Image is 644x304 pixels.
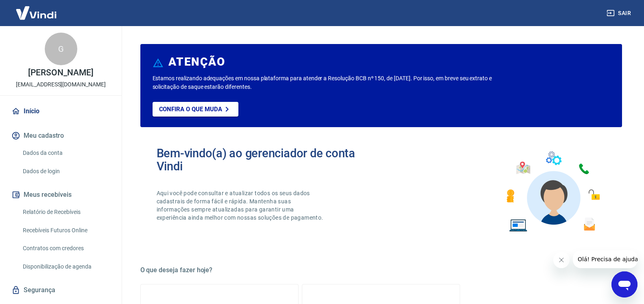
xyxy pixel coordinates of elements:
button: Meus recebíveis [10,186,112,204]
a: Segurança [10,281,112,299]
a: Relatório de Recebíveis [20,204,112,220]
p: [PERSON_NAME] [28,68,93,77]
iframe: Fechar mensagem [553,252,570,268]
h6: ATENÇÃO [168,58,225,66]
h2: Bem-vindo(a) ao gerenciador de conta Vindi [157,147,381,173]
button: Meu cadastro [10,127,112,145]
img: Imagem de um avatar masculino com diversos icones exemplificando as funcionalidades do gerenciado... [499,147,606,237]
p: Estamos realizando adequações em nossa plataforma para atender a Resolução BCB nº 150, de [DATE].... [153,74,518,91]
button: Sair [605,6,634,21]
a: Início [10,102,112,120]
a: Dados da conta [20,145,112,161]
img: Vindi [10,0,63,25]
a: Confira o que muda [153,102,238,117]
iframe: Mensagem da empresa [573,250,637,268]
a: Recebíveis Futuros Online [20,222,112,239]
p: [EMAIL_ADDRESS][DOMAIN_NAME] [16,80,106,89]
iframe: Botão para abrir a janela de mensagens [611,271,637,297]
div: G [45,33,77,65]
p: Aqui você pode consultar e atualizar todos os seus dados cadastrais de forma fácil e rápida. Mant... [157,189,325,222]
a: Disponibilização de agenda [20,258,112,275]
a: Contratos com credores [20,240,112,257]
span: Olá! Precisa de ajuda? [5,6,68,12]
p: Confira o que muda [159,106,222,113]
h5: O que deseja fazer hoje? [140,266,622,274]
a: Dados de login [20,163,112,180]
